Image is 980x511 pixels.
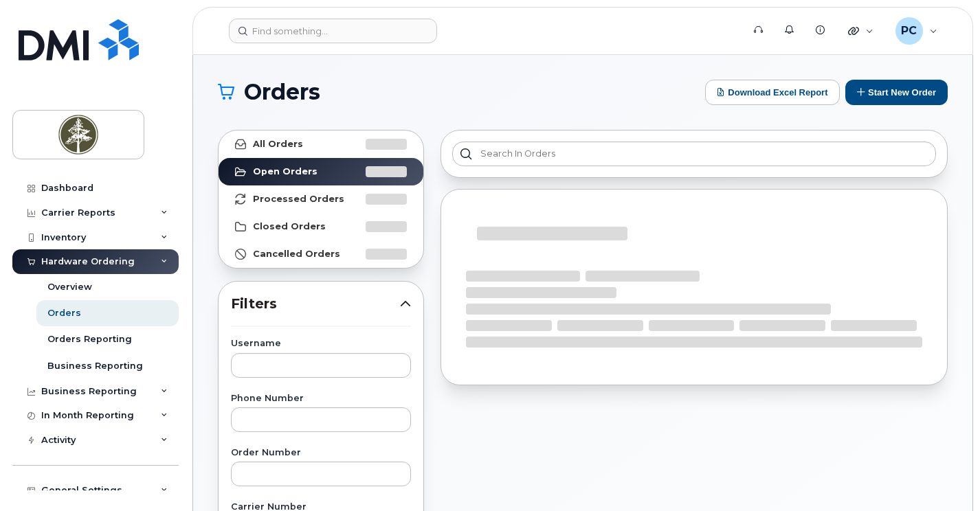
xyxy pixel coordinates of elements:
[219,130,423,158] a: All Orders
[231,448,411,457] label: Order Number
[253,139,303,150] strong: All Orders
[219,240,423,268] a: Cancelled Orders
[219,185,423,213] a: Processed Orders
[231,394,411,403] label: Phone Number
[253,249,340,260] strong: Cancelled Orders
[231,339,411,348] label: Username
[845,80,948,105] button: Start New Order
[253,194,344,205] strong: Processed Orders
[253,166,318,177] strong: Open Orders
[705,80,840,105] button: Download Excel Report
[253,221,326,232] strong: Closed Orders
[219,158,423,185] a: Open Orders
[219,213,423,240] a: Closed Orders
[244,82,320,102] span: Orders
[231,294,400,314] span: Filters
[452,141,936,166] input: Search in orders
